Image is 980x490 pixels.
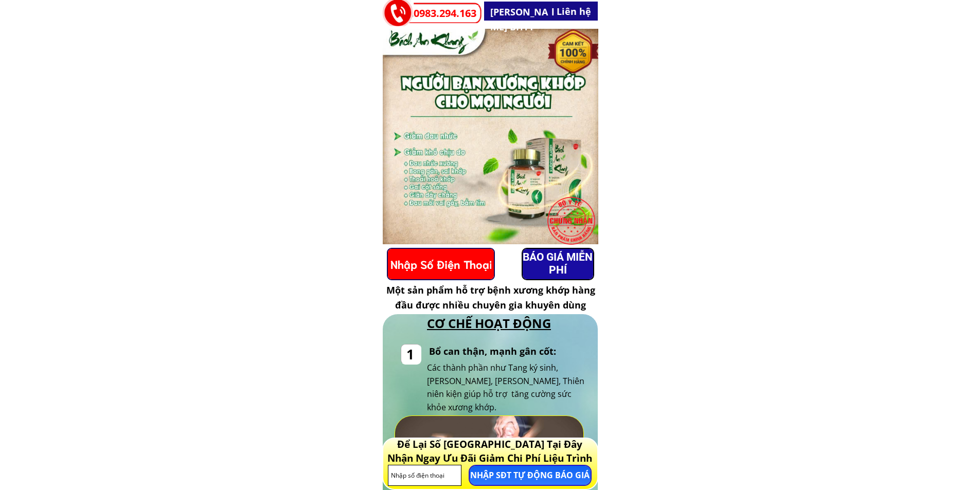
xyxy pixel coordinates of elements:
[557,4,596,19] h3: Liên hệ
[429,344,572,359] h3: Bổ can thận, mạnh gân cốt:
[523,249,593,279] p: BÁO GIÁ MIỄN PHÍ
[551,5,557,20] h3: l
[388,465,461,485] input: Nhập số điện thoại
[406,344,415,366] h3: 1
[427,361,586,414] div: Các thành phần như Tang ký sinh, [PERSON_NAME], [PERSON_NAME], Thiên niên kiện giúp hỗ trợ tăng c...
[384,438,595,465] h3: Để Lại Số [GEOGRAPHIC_DATA] Tại Đây Nhận Ngay Ưu Đãi Giảm Chi Phí Liệu Trình
[414,5,482,22] a: 0983.294.163
[416,314,562,333] h3: CƠ CHẾ HOẠT ĐỘNG
[385,283,596,313] h3: Một sản phẩm hỗ trợ bệnh xương khớp hàng đầu được nhiều chuyên gia khuyên dùng
[470,466,591,485] p: NHẬP SĐT TỰ ĐỘNG BÁO GIÁ
[388,249,494,279] input: Nhập Số Điện Thoại
[490,5,548,34] h3: [PERSON_NAME] BHYT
